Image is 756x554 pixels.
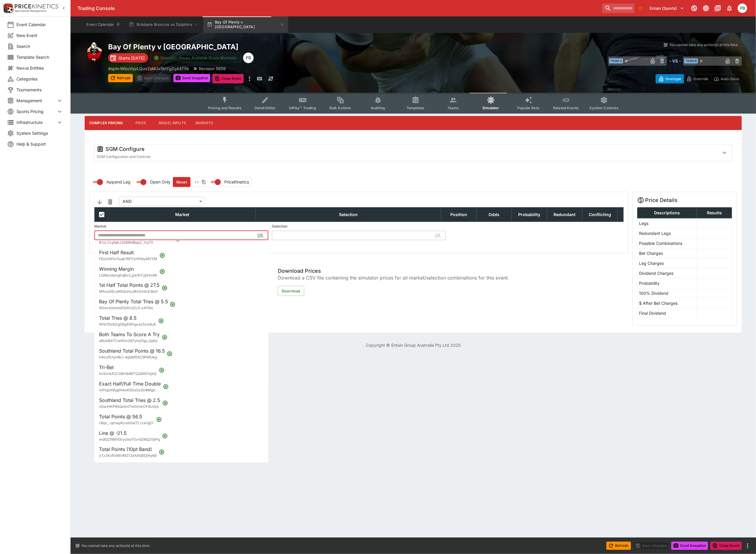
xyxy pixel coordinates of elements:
[697,207,732,218] th: Results
[637,218,697,228] td: Legs
[16,141,63,147] span: Help & Support
[99,289,158,294] span: MRuoX6LwARQuHuJB42mIlxE3baY
[724,3,735,14] button: Notifications
[71,342,756,348] p: Copyright © Entain Group Australia Pty Ltd 2025
[203,93,623,114] div: Event type filters
[99,256,157,261] span: FEiU0WSv5uqk1flPYyHfXbyMVYM
[108,74,133,82] button: Refresh
[371,106,385,110] span: Auditing
[193,179,200,186] button: View payload
[15,10,46,12] img: Sportsbook Management
[159,252,165,258] svg: Open
[99,446,152,452] span: Total Points (10pt Band)
[16,119,56,125] span: Infrastructure
[517,106,539,110] span: Popular Bets
[637,268,697,278] td: Dividend Charges
[665,76,681,82] p: Overtype
[99,266,134,272] span: Winning Margin
[99,371,156,375] span: hvSmIzR2CGBr6ldNTQ2i8AD1qXQ
[590,106,618,110] span: System Controls
[637,298,697,308] td: $ After Bet Charges
[173,74,210,82] button: Send Snapshot
[99,430,127,436] span: Line @ -21.5
[207,177,249,187] label: Change payload type
[159,449,165,455] svg: Open
[16,97,56,104] span: Management
[736,2,749,15] button: Peter Bishop
[278,274,509,281] span: Download a CSV file containing the simulator prices for all market/selection combinations for thi...
[272,222,446,231] label: Selection
[255,230,266,241] button: Close
[669,58,681,64] h6: - VS -
[154,116,191,130] button: Model Inputs
[108,65,189,72] p: Copy To Clipboard
[99,249,134,255] span: First Half Result
[99,355,157,359] span: h4kUf01yH8rJ-dqQMRXC9FNfUkg
[162,400,168,406] svg: Open
[99,364,114,370] span: Tri-Bet
[407,106,424,110] span: Templates
[637,207,697,218] th: Descriptions
[16,87,63,93] span: Tournaments
[671,542,708,550] button: Send Snapshot
[119,197,204,206] div: AND
[224,179,249,185] span: PriceKinetics
[646,4,688,13] button: Select Tenant
[636,4,645,13] button: No Bookmarks
[656,74,684,83] button: Overtype
[85,42,103,61] img: rugby_union.png
[167,351,173,356] svg: Open
[553,106,579,110] span: Related Events
[15,4,58,9] img: PriceKinetics
[83,16,124,33] button: Event Calendar
[99,315,137,321] span: Total Tries @ 8.5
[156,416,162,422] svg: Open
[118,55,145,61] p: Starts [DATE]
[684,58,698,63] span: Team B
[645,197,678,203] h5: Price Details
[16,54,63,60] span: Template Search
[99,306,153,310] span: NSwra0enosiFj0KcsZL5-cA11As
[99,413,142,419] span: Total Points @ 56.5
[162,433,168,439] svg: Open
[125,16,202,33] button: Brisbane Broncos vs Dolphins
[99,339,158,343] span: aBUkB4TCwR0cO67yhq7igs_GpEo
[278,286,304,296] button: Download
[128,116,154,130] button: Price
[330,106,351,110] span: Bulk Actions
[199,65,226,72] p: Revision 5659
[712,3,723,14] button: Documentation
[99,420,153,425] span: rBlpr_-qmwpKzwbSalTLrzw1gCI
[16,43,63,49] span: Search
[78,5,600,11] div: Trading Console
[99,437,160,441] span: ws82ZNMVGryUecFSv1oD8QZ0bPg
[689,3,700,14] button: Connected to PK
[106,179,131,185] span: Append Leg
[163,383,169,389] svg: Open
[159,367,165,373] svg: Open
[99,282,160,288] span: 1st Half Total Points @ 27.5
[711,74,742,83] button: Auto-Save
[637,258,697,268] td: Leg Charges
[213,74,244,83] button: Close Event
[278,267,509,274] span: Download Prices
[637,308,697,318] td: Final Dividend
[16,76,63,82] span: Categories
[609,58,623,63] span: Team A
[200,179,207,186] button: Copy payload to clipboard
[637,238,697,248] td: Possible Combinations
[173,177,190,187] button: Reset
[99,453,156,458] span: yTz3XvRVMiVM272eAA5jEDjHy68
[109,207,256,222] th: Market
[243,53,254,63] div: Peter Bishop
[16,32,63,38] span: New Event
[447,106,459,110] span: Teams
[99,348,165,354] span: Southland Total Points @ 16.5
[99,380,161,386] span: Exact Half/Full Time Double
[99,388,156,392] span: mPtqoX9tgeh4wK5Da0a2in9Mgic
[191,116,218,130] button: Markets
[162,285,168,291] svg: Open
[159,269,165,275] svg: Open
[684,74,711,83] button: Override
[2,2,14,14] img: PriceKinetics Logo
